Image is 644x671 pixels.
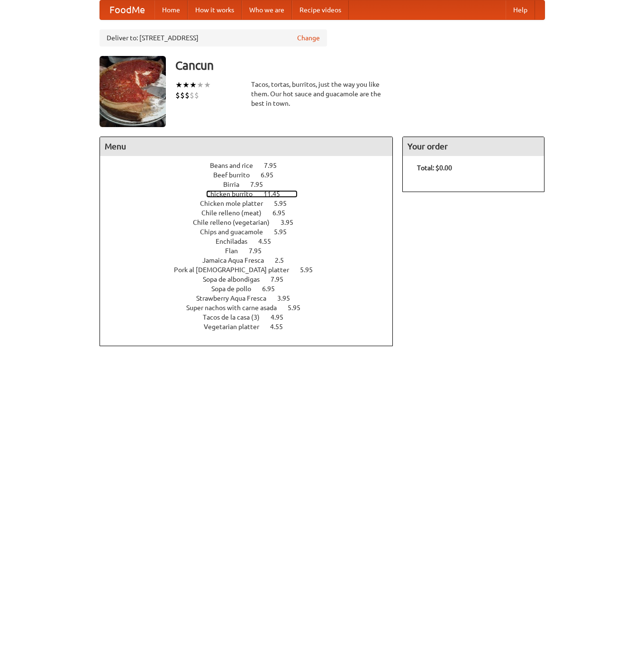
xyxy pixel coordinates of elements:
h3: Cancun [175,56,545,75]
li: ★ [190,80,197,90]
b: Total: $0.00 [417,164,452,172]
span: Birria [223,181,249,188]
img: angular.jpg [100,56,166,127]
a: Strawberry Aqua Fresca 3.95 [196,294,308,302]
a: How it works [188,0,242,19]
a: Sopa de albondigas 7.95 [203,276,301,283]
a: Sopa de pollo 6.95 [211,285,292,293]
a: Enchiladas 4.55 [216,238,289,245]
span: Super nachos with carne asada [186,304,286,312]
span: Pork al [DEMOGRAPHIC_DATA] platter [174,266,299,274]
span: 5.95 [274,228,296,236]
a: Chips and guacamole 5.95 [200,228,304,236]
span: Jamaica Aqua Fresca [202,257,273,264]
a: Chicken burrito 11.45 [206,190,298,198]
span: Flan [225,247,247,255]
a: Chile relleno (meat) 6.95 [201,209,303,217]
a: Who we are [242,0,292,19]
span: Chicken burrito [206,190,262,198]
a: Chicken mole platter 5.95 [200,200,304,207]
li: $ [190,90,194,101]
a: Birria 7.95 [223,181,281,188]
span: 6.95 [261,171,283,179]
h4: Your order [403,137,544,156]
a: Help [506,0,535,19]
span: 4.55 [270,323,292,331]
a: Jamaica Aqua Fresca 2.5 [202,257,301,264]
span: 11.45 [263,190,290,198]
span: Chips and guacamole [200,228,272,236]
a: Home [154,0,188,19]
a: FoodMe [100,0,154,19]
span: Chicken mole platter [200,200,272,207]
span: Sopa de albondigas [203,276,269,283]
a: Super nachos with carne asada 5.95 [186,304,318,312]
li: ★ [175,80,182,90]
li: ★ [182,80,190,90]
span: 6.95 [272,209,295,217]
span: 7.95 [271,276,293,283]
span: 3.95 [281,219,303,226]
span: Chile relleno (meat) [201,209,271,217]
a: Recipe videos [292,0,349,19]
span: 7.95 [264,162,286,169]
span: Chile relleno (vegetarian) [193,219,279,226]
span: 3.95 [277,294,299,302]
span: 2.5 [275,257,293,264]
span: 7.95 [249,247,271,255]
h4: Menu [100,137,393,156]
span: Tacos de la casa (3) [203,313,269,321]
a: Pork al [DEMOGRAPHIC_DATA] platter 5.95 [174,266,330,274]
div: Tacos, tortas, burritos, just the way you like them. Our hot sauce and guacamole are the best in ... [251,80,393,108]
li: $ [180,90,185,101]
a: Tacos de la casa (3) 4.95 [203,313,301,321]
span: Strawberry Aqua Fresca [196,294,276,302]
span: 6.95 [262,285,284,293]
a: Beef burrito 6.95 [213,171,291,179]
span: Beans and rice [210,162,263,169]
span: 4.95 [271,313,293,321]
a: Chile relleno (vegetarian) 3.95 [193,219,311,226]
span: 5.95 [274,200,296,207]
span: Sopa de pollo [211,285,261,293]
li: $ [185,90,190,101]
span: Beef burrito [213,171,259,179]
span: Vegetarian platter [204,323,269,331]
li: $ [175,90,180,101]
span: 5.95 [300,266,322,274]
li: $ [194,90,199,101]
span: 7.95 [250,181,272,188]
span: 5.95 [288,304,310,312]
div: Deliver to: [STREET_ADDRESS] [100,29,327,46]
a: Vegetarian platter 4.55 [204,323,300,331]
a: Change [297,33,320,43]
span: 4.55 [258,238,281,245]
a: Beans and rice 7.95 [210,162,294,169]
li: ★ [204,80,211,90]
a: Flan 7.95 [225,247,279,255]
li: ★ [197,80,204,90]
span: Enchiladas [216,238,257,245]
